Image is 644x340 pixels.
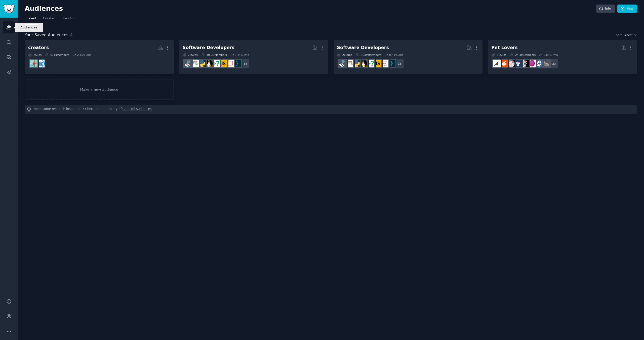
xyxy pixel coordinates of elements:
img: webdev [381,60,388,67]
a: Trending [61,15,77,25]
div: 24.3M Members [510,53,536,57]
a: Saved [25,15,38,25]
span: 4 [70,32,73,37]
img: learnpython [191,60,199,67]
img: dogs [535,60,543,67]
div: + 18 [393,58,404,69]
img: Python [352,60,360,67]
div: 30.0M Members [355,53,381,57]
img: BeardedDragons [500,60,508,67]
a: Make a new audience [25,79,174,100]
span: Curated [43,16,55,21]
div: creators [28,45,49,51]
div: 2 Sub s [28,53,42,57]
img: GummySearch logo [3,5,15,13]
a: Software Developers26Subs30.0MMembers0.44% /mo+18programmingwebdevjavascriptcscareerquestionslinu... [179,40,328,74]
img: cscareerquestions [367,60,374,67]
img: programming [388,60,395,67]
div: + 23 [548,58,558,69]
h2: Audiences [25,5,596,13]
span: Trending [62,16,75,21]
img: webdev [226,60,234,67]
img: dogswithjobs [514,60,522,67]
img: Python [198,60,206,67]
img: birding [493,60,501,67]
div: Software Developers [183,45,234,51]
img: onlyfansadvice [37,60,45,67]
a: New [617,5,637,13]
div: 26 Sub s [183,53,198,57]
span: Recent [623,33,632,37]
img: CreatorsAdvice [30,60,37,67]
img: javascript [374,60,381,67]
button: Recent [623,33,637,37]
img: linux [205,60,213,67]
div: Need some research inspiration? Check out our library of [25,105,637,114]
div: 611k Members [45,53,69,57]
div: 0.44 % /mo [235,53,249,57]
img: cats [542,60,550,67]
a: Curated [41,15,57,25]
img: Aquariums [528,60,536,67]
img: reactjs [184,60,192,67]
div: + 18 [239,58,250,69]
img: parrots [521,60,529,67]
a: Curated Audiences [123,107,152,112]
div: Pet Lovers [491,45,518,51]
a: Pet Lovers31Subs24.3MMembers0.83% /mo+23catsdogsAquariumsparrotsdogswithjobsRATSBeardedDragonsbir... [488,40,637,74]
img: programming [233,60,241,67]
div: 0.44 % /mo [389,53,404,57]
span: Your Saved Audiences [25,32,68,38]
div: Sort [616,33,622,37]
img: reactjs [338,60,346,67]
img: RATS [507,60,515,67]
img: javascript [219,60,227,67]
img: cscareerquestions [212,60,220,67]
div: 2.15 % /mo [77,53,91,57]
a: Software Developers26Subs30.0MMembers0.44% /mo+18programmingwebdevjavascriptcscareerquestionslinu... [334,40,483,74]
span: Saved [26,16,36,21]
div: 31 Sub s [491,53,506,57]
a: creators2Subs611kMembers2.15% /moonlyfansadviceCreatorsAdvice [25,40,174,74]
div: 26 Sub s [337,53,352,57]
div: Software Developers [337,45,389,51]
div: 30.0M Members [201,53,227,57]
img: linux [359,60,367,67]
a: Info [596,5,615,13]
div: 0.83 % /mo [544,53,558,57]
img: learnpython [345,60,353,67]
